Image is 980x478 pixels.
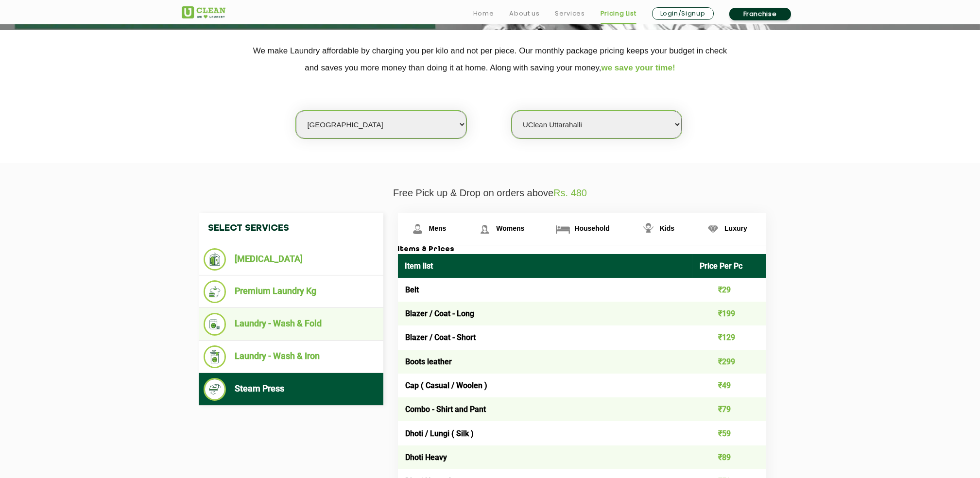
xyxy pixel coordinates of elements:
[204,345,378,368] li: Laundry - Wash & Iron
[204,280,226,303] img: Premium Laundry Kg
[398,374,693,397] td: Cap ( Casual / Woolen )
[729,8,791,20] a: Franchise
[660,224,674,232] span: Kids
[204,280,378,303] li: Premium Laundry Kg
[692,445,766,469] td: ₹89
[398,350,693,374] td: Boots leather
[496,224,524,232] span: Womens
[398,278,693,302] td: Belt
[724,224,747,232] span: Luxury
[553,188,587,198] span: Rs. 480
[398,254,693,278] th: Item list
[182,42,799,76] p: We make Laundry affordable by charging you per kilo and not per piece. Our monthly package pricin...
[509,8,539,19] a: About us
[182,6,225,18] img: UClean Laundry and Dry Cleaning
[705,221,722,238] img: Luxury
[555,8,585,19] a: Services
[409,221,426,238] img: Mens
[204,313,378,336] li: Laundry - Wash & Fold
[692,350,766,374] td: ₹299
[398,397,693,421] td: Combo - Shirt and Pant
[640,221,657,238] img: Kids
[204,313,226,336] img: Laundry - Wash & Fold
[204,248,226,271] img: Dry Cleaning
[398,421,693,445] td: Dhoti / Lungi ( Silk )
[199,213,383,243] h4: Select Services
[182,188,799,199] p: Free Pick up & Drop on orders above
[692,302,766,325] td: ₹199
[476,221,493,238] img: Womens
[398,245,766,254] h3: Items & Prices
[429,224,447,232] span: Mens
[692,278,766,302] td: ₹29
[398,445,693,469] td: Dhoti Heavy
[602,63,675,72] span: we save your time!
[204,378,378,401] li: Steam Press
[692,254,766,278] th: Price Per Pc
[692,374,766,397] td: ₹49
[204,248,378,271] li: [MEDICAL_DATA]
[692,421,766,445] td: ₹59
[601,8,636,19] a: Pricing List
[692,397,766,421] td: ₹79
[473,8,494,19] a: Home
[574,224,609,232] span: Household
[204,378,226,401] img: Steam Press
[398,302,693,325] td: Blazer / Coat - Long
[204,345,226,368] img: Laundry - Wash & Iron
[692,325,766,349] td: ₹129
[652,7,714,20] a: Login/Signup
[554,221,571,238] img: Household
[398,325,693,349] td: Blazer / Coat - Short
